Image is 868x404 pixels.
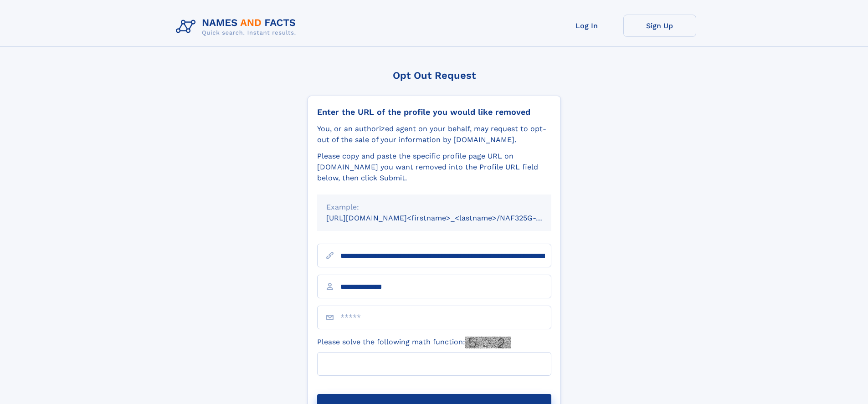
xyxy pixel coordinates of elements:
div: Example: [326,202,542,213]
small: [URL][DOMAIN_NAME]<firstname>_<lastname>/NAF325G-xxxxxxxx [326,214,569,222]
img: Logo Names and Facts [172,15,303,39]
div: You, or an authorized agent on your behalf, may request to opt-out of the sale of your informatio... [317,123,551,145]
div: Please copy and paste the specific profile page URL on [DOMAIN_NAME] you want removed into the Pr... [317,151,551,184]
label: Please solve the following math function: [317,337,511,348]
div: Enter the URL of the profile you would like removed [317,107,551,117]
a: Sign Up [623,15,696,37]
a: Log In [550,15,623,37]
div: Opt Out Request [308,70,561,81]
